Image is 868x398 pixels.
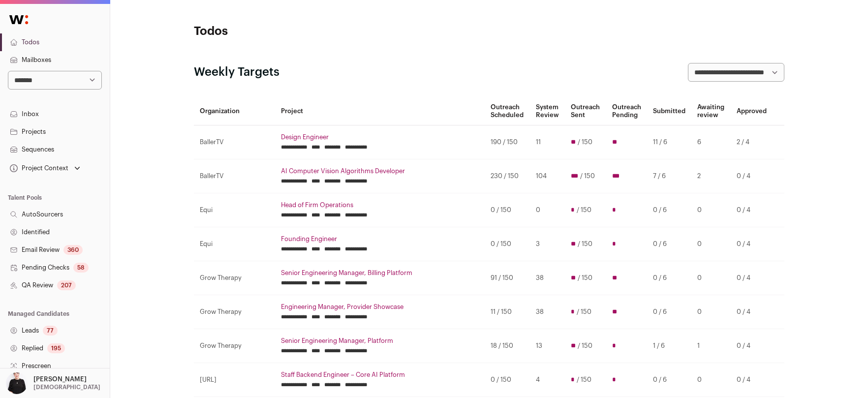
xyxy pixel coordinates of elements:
[281,269,479,277] a: Senior Engineering Manager, Billing Platform
[691,159,731,193] td: 2
[485,329,530,363] td: 18 / 150
[73,263,89,273] div: 58
[647,227,691,261] td: 0 / 6
[731,295,773,329] td: 0 / 4
[33,383,100,391] p: [DEMOGRAPHIC_DATA]
[530,193,565,227] td: 0
[731,261,773,295] td: 0 / 4
[647,363,691,397] td: 0 / 6
[647,295,691,329] td: 0 / 6
[691,97,731,125] th: Awaiting review
[530,363,565,397] td: 4
[577,308,591,316] span: / 150
[530,159,565,193] td: 104
[606,97,648,125] th: Outreach Pending
[485,295,530,329] td: 11 / 150
[47,343,65,353] div: 195
[580,172,595,180] span: / 150
[281,201,479,209] a: Head of Firm Operations
[731,329,773,363] td: 0 / 4
[194,261,275,295] td: Grow Therapy
[194,97,275,125] th: Organization
[731,125,773,159] td: 2 / 4
[530,227,565,261] td: 3
[63,245,83,255] div: 360
[281,303,479,311] a: Engineering Manager, Provider Showcase
[8,161,82,175] button: Open dropdown
[578,274,592,282] span: / 150
[691,261,731,295] td: 0
[691,295,731,329] td: 0
[485,193,530,227] td: 0 / 150
[281,371,479,379] a: Staff Backend Engineer – Core AI Platform
[485,261,530,295] td: 91 / 150
[281,337,479,345] a: Senior Engineering Manager, Platform
[530,125,565,159] td: 11
[578,240,592,248] span: / 150
[194,227,275,261] td: Equi
[731,363,773,397] td: 0 / 4
[57,280,76,290] div: 207
[8,164,68,172] div: Project Context
[194,125,275,159] td: BallerTV
[530,261,565,295] td: 38
[691,125,731,159] td: 6
[691,363,731,397] td: 0
[647,159,691,193] td: 7 / 6
[194,329,275,363] td: Grow Therapy
[485,363,530,397] td: 0 / 150
[647,329,691,363] td: 1 / 6
[691,227,731,261] td: 0
[647,261,691,295] td: 0 / 6
[578,138,592,146] span: / 150
[530,295,565,329] td: 38
[275,97,485,125] th: Project
[194,159,275,193] td: BallerTV
[565,97,606,125] th: Outreach Sent
[691,193,731,227] td: 0
[485,125,530,159] td: 190 / 150
[485,159,530,193] td: 230 / 150
[194,295,275,329] td: Grow Therapy
[577,206,591,214] span: / 150
[4,372,102,394] button: Open dropdown
[577,376,591,384] span: / 150
[530,97,565,125] th: System Review
[6,372,28,394] img: 9240684-medium_jpg
[194,193,275,227] td: Equi
[4,10,33,30] img: Wellfound
[731,97,773,125] th: Approved
[194,363,275,397] td: [URL]
[281,167,479,175] a: AI Computer Vision Algorithms Developer
[731,159,773,193] td: 0 / 4
[647,125,691,159] td: 11 / 6
[731,193,773,227] td: 0 / 4
[731,227,773,261] td: 0 / 4
[647,193,691,227] td: 0 / 6
[194,64,279,80] h2: Weekly Targets
[691,329,731,363] td: 1
[43,326,58,336] div: 77
[647,97,691,125] th: Submitted
[485,227,530,261] td: 0 / 150
[33,375,87,383] p: [PERSON_NAME]
[281,235,479,243] a: Founding Engineer
[281,133,479,141] a: Design Engineer
[194,24,391,39] h1: Todos
[530,329,565,363] td: 13
[485,97,530,125] th: Outreach Scheduled
[578,342,592,350] span: / 150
